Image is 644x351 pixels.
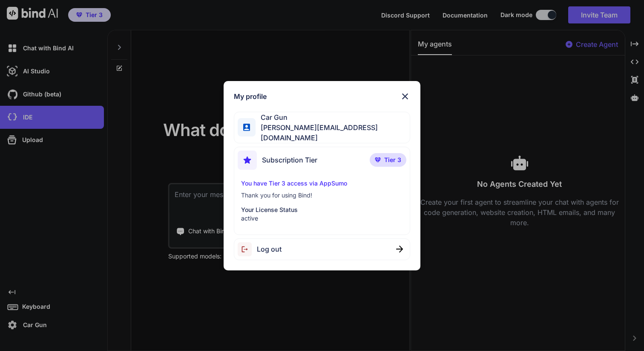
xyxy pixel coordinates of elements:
[241,206,403,214] p: Your License Status
[257,244,282,254] span: Log out
[241,214,403,223] p: active
[234,91,267,102] h1: My profile
[238,151,257,170] img: subscription
[238,242,257,256] img: logout
[375,157,381,162] img: premium
[262,155,317,165] span: Subscription Tier
[243,124,250,131] img: profile
[396,246,403,252] img: close
[241,191,403,200] p: Thank you for using Bind!
[241,179,403,188] p: You have Tier 3 access via AppSumo
[256,112,410,122] span: Car Gun
[384,156,401,164] span: Tier 3
[400,91,410,102] img: close
[256,122,410,143] span: [PERSON_NAME][EMAIL_ADDRESS][DOMAIN_NAME]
